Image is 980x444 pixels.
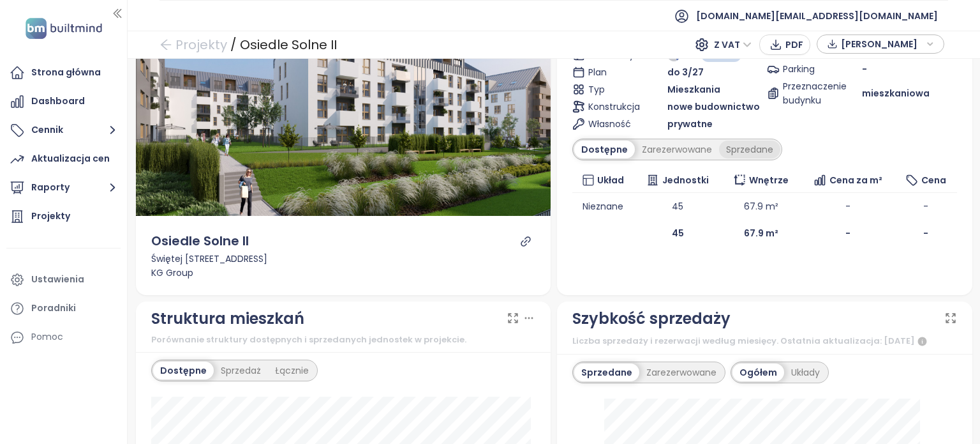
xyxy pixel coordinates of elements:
div: Osiedle Solne II [151,231,249,251]
span: Mieszkania [667,82,720,96]
b: - [923,227,928,240]
div: Ogółem [732,364,784,381]
button: Raporty [6,175,121,201]
span: Parking [783,62,830,76]
span: prywatne [667,117,713,131]
span: arrow-left [160,38,172,51]
span: Układ [597,173,624,187]
div: Pomoc [6,325,121,350]
span: - [845,200,850,213]
div: Struktura mieszkań [151,307,304,331]
span: Typ [588,82,635,96]
div: Dashboard [31,93,85,109]
span: nowe budownictwo [667,100,760,114]
a: Dashboard [6,89,121,114]
button: PDF [759,34,810,55]
a: Projekty [6,204,121,229]
b: 45 [672,227,684,240]
span: Cena [921,173,946,187]
span: Wnętrze [749,173,789,187]
span: PDF [785,38,803,52]
a: arrow-left Projekty [160,33,227,56]
div: Dostępne [153,362,214,379]
b: - [845,227,850,240]
div: / [230,33,237,56]
span: - [923,200,928,213]
div: button [824,34,937,54]
span: mieszkaniowa [862,86,930,100]
div: Dostępne [574,141,635,158]
div: Świętej [STREET_ADDRESS] [151,252,536,266]
span: Konstrukcja [588,100,635,114]
button: Cennik [6,118,121,143]
a: Poradniki [6,296,121,321]
img: logo [22,15,106,42]
span: do 3/27 [667,65,704,79]
a: Ustawienia [6,267,121,293]
a: link [520,236,531,247]
td: 67.9 m² [722,193,801,220]
span: Cena za m² [829,173,882,187]
div: Liczba sprzedaży i rezerwacji według miesięcy. Ostatnia aktualizacja: [DATE] [572,333,957,349]
div: Aktualizacja cen [31,151,110,167]
div: Zarezerwowane [635,141,719,158]
a: Strona główna [6,60,121,86]
div: Osiedle Solne II [240,33,337,56]
span: - [862,63,867,75]
div: Szybkość sprzedaży [572,307,731,331]
span: [DOMAIN_NAME][EMAIL_ADDRESS][DOMAIN_NAME] [696,1,938,31]
div: Układy [784,364,827,381]
div: Sprzedaż [214,362,268,379]
td: 45 [634,193,722,220]
span: [PERSON_NAME] [841,34,923,54]
div: Poradniki [31,300,76,316]
div: Sprzedane [719,141,780,158]
div: Pomoc [31,329,63,345]
td: Nieznane [572,193,634,220]
b: 67.9 m² [744,227,778,240]
div: Ustawienia [31,272,84,287]
a: Aktualizacja cen [6,146,121,172]
span: Plan [588,65,635,79]
span: Jednostki [662,173,709,187]
div: Łącznie [268,362,316,379]
div: Porównanie struktury dostępnych i sprzedanych jednostek w projekcie. [151,333,536,346]
span: Z VAT [714,35,752,54]
span: Własność [588,117,635,131]
div: Zarezerwowane [639,364,724,381]
div: Sprzedane [574,364,639,381]
div: KG Group [151,266,536,280]
span: Przeznaczenie budynku [783,79,830,107]
div: Strona główna [31,65,101,80]
div: Projekty [31,208,70,224]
